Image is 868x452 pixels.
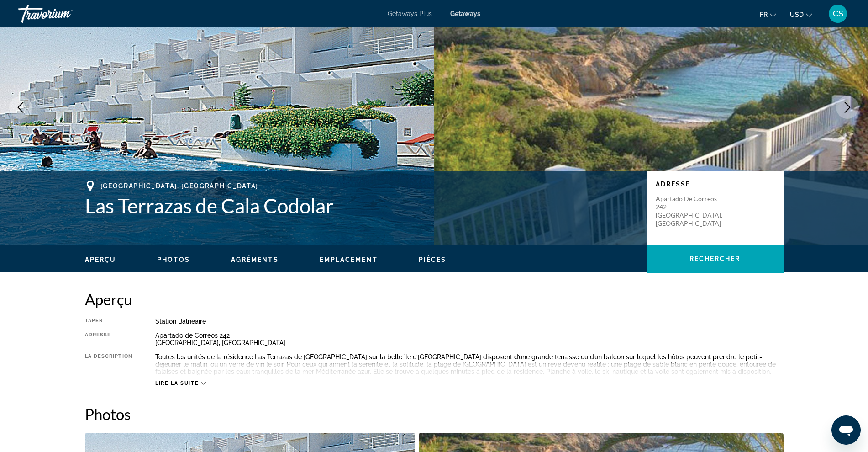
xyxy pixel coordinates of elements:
[85,353,132,375] div: La description
[450,10,480,17] a: Getaways
[85,194,637,218] h1: Las Terrazas de Cala Codolar
[155,332,784,346] div: Apartado de Correos 242 [GEOGRAPHIC_DATA], [GEOGRAPHIC_DATA]
[320,255,378,264] button: Emplacement
[157,256,190,263] span: Photos
[85,290,784,308] h2: Aperçu
[85,318,132,325] div: Taper
[656,181,774,188] p: Adresse
[85,255,116,264] button: Aperçu
[155,318,784,325] div: Station balnéaire
[419,255,447,264] button: Pièces
[419,256,447,263] span: Pièces
[689,255,741,262] span: Rechercher
[85,332,132,346] div: Adresse
[157,255,190,264] button: Photos
[231,255,279,264] button: Agréments
[320,256,378,263] span: Emplacement
[656,195,729,228] p: Apartado de Correos 242 [GEOGRAPHIC_DATA], [GEOGRAPHIC_DATA]
[85,405,784,423] h2: Photos
[9,96,32,119] button: Previous image
[790,11,804,18] span: USD
[155,380,206,387] button: Lire la suite
[155,353,784,375] div: Toutes les unités de la résidence Las Terrazas de [GEOGRAPHIC_DATA] sur la belle île d’[GEOGRAPHI...
[647,245,784,273] button: Rechercher
[790,8,812,21] button: Change currency
[18,2,110,26] a: Travorium
[100,182,258,190] span: [GEOGRAPHIC_DATA], [GEOGRAPHIC_DATA]
[836,96,859,119] button: Next image
[155,380,199,386] span: Lire la suite
[760,8,776,21] button: Change language
[760,11,768,18] span: fr
[85,256,116,263] span: Aperçu
[831,415,861,445] iframe: Bouton de lancement de la fenêtre de messagerie
[826,4,850,23] button: User Menu
[231,256,279,263] span: Agréments
[833,9,843,18] span: CS
[388,10,432,17] a: Getaways Plus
